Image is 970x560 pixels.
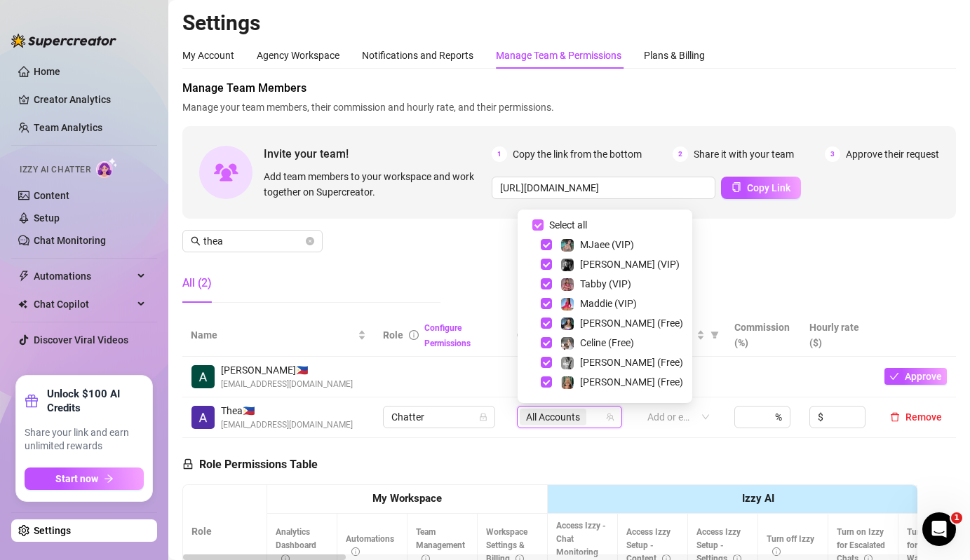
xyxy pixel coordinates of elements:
[889,371,899,381] span: check
[34,334,128,346] a: Discover Viral Videos
[34,66,60,77] a: Home
[182,456,318,473] h5: Role Permissions Table
[673,146,688,162] span: 2
[561,278,574,291] img: Tabby (VIP)
[182,80,956,97] span: Manage Team Members
[18,271,29,282] span: thunderbolt
[517,327,609,343] span: Creator accounts
[541,298,552,309] span: Select tree node
[221,418,353,432] span: [EMAIL_ADDRESS][DOMAIN_NAME]
[561,298,574,310] img: Maddie (VIP)
[644,48,705,63] div: Plans & Billing
[922,512,956,546] iframe: Intercom live chat
[191,327,355,343] span: Name
[191,406,215,429] img: Thea
[708,325,722,346] span: filter
[767,534,814,557] span: Turn off Izzy
[541,376,552,388] span: Select tree node
[732,182,741,192] span: copy
[11,34,116,48] img: logo-BBDzfeDw.svg
[182,100,956,115] span: Manage your team members, their commission and hourly rate, and their permissions.
[884,409,948,425] button: Remove
[513,146,642,162] span: Copy the link from the bottom
[526,409,580,425] span: All Accounts
[580,239,634,250] span: MJaee (VIP)
[890,412,900,422] span: delete
[391,407,487,428] span: Chatter
[257,48,339,63] div: Agency Workspace
[561,239,574,252] img: MJaee (VIP)
[182,10,956,36] h2: Settings
[191,236,201,246] span: search
[905,371,942,382] span: Approve
[25,426,144,453] span: Share your link and earn unlimited rewards
[580,298,637,309] span: Maddie (VIP)
[747,182,790,193] span: Copy Link
[182,275,212,292] div: All (2)
[264,169,486,200] span: Add team members to your workspace and work together on Supercreator.
[580,337,634,348] span: Celine (Free)
[34,190,69,201] a: Content
[561,259,574,271] img: Kennedy (VIP)
[479,413,487,421] span: lock
[34,235,106,246] a: Chat Monitoring
[372,492,442,505] strong: My Workspace
[951,512,962,524] span: 1
[264,145,492,163] span: Invite your team!
[544,217,593,233] span: Select all
[34,293,133,315] span: Chat Copilot
[541,259,552,270] span: Select tree node
[221,378,353,391] span: [EMAIL_ADDRESS][DOMAIN_NAME]
[541,357,552,368] span: Select tree node
[884,368,947,385] button: Approve
[47,387,144,415] strong: Unlock $100 AI Credits
[846,146,939,162] span: Approve their request
[905,411,942,423] span: Remove
[96,158,118,178] img: AI Chatter
[561,337,574,350] img: Celine (Free)
[182,314,375,357] th: Name
[541,239,552,250] span: Select tree node
[726,314,801,357] th: Commission (%)
[203,233,303,249] input: Search members
[306,237,314,245] button: close-circle
[383,329,403,341] span: Role
[346,534,394,557] span: Automations
[34,525,71,536] a: Settings
[580,259,680,270] span: [PERSON_NAME] (VIP)
[541,317,552,329] span: Select tree node
[606,413,614,421] span: team
[25,467,144,490] button: Start nowarrow-right
[221,362,353,378] span: [PERSON_NAME] 🇵🇭
[580,317,683,329] span: [PERSON_NAME] (Free)
[710,331,719,339] span: filter
[362,48,473,63] div: Notifications and Reports
[182,458,194,470] span: lock
[561,357,574,369] img: Kennedy (Free)
[742,492,774,505] strong: Izzy AI
[541,337,552,348] span: Select tree node
[25,394,39,408] span: gift
[772,547,781,556] span: info-circle
[34,212,60,224] a: Setup
[18,299,27,309] img: Chat Copilot
[561,376,574,389] img: Ellie (Free)
[34,88,146,111] a: Creator Analytics
[34,122,102,133] a: Team Analytics
[580,357,683,368] span: [PERSON_NAME] (Free)
[20,163,90,177] span: Izzy AI Chatter
[520,409,586,425] span: All Accounts
[351,547,360,556] span: info-circle
[424,323,471,348] a: Configure Permissions
[492,146,507,162] span: 1
[55,473,98,484] span: Start now
[580,376,683,388] span: [PERSON_NAME] (Free)
[541,278,552,289] span: Select tree node
[191,365,215,388] img: Althea Pohl
[825,146,840,162] span: 3
[182,48,234,63] div: My Account
[721,177,801,199] button: Copy Link
[496,48,621,63] div: Manage Team & Permissions
[694,146,794,162] span: Share it with your team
